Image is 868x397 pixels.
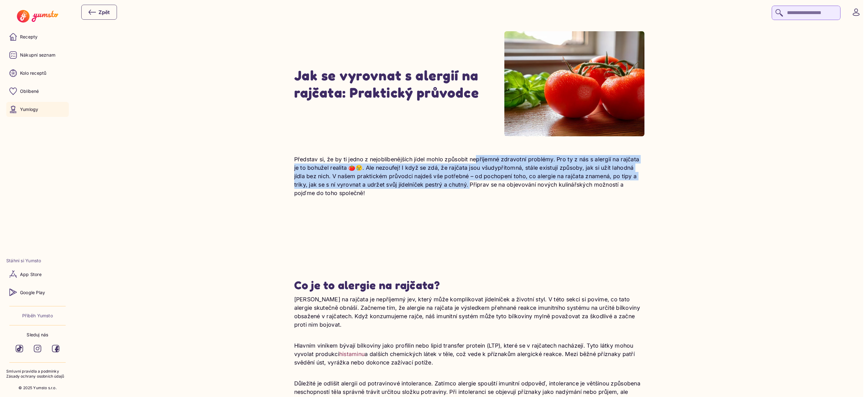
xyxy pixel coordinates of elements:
p: Představ si, že by ti jedno z nejoblíbenějších jídel mohlo způsobit nepříjemné zdravotní problémy... [294,155,644,197]
a: Oblíbené [6,84,69,99]
a: Recepty [6,29,69,44]
a: histaminu [339,351,365,357]
p: Recepty [20,34,38,40]
p: Hlavním viníkem bývají bílkoviny jako profilin nebo lipid transfer protein (LTP), které se v rajč... [294,341,644,367]
iframe: Advertisement [294,216,644,259]
p: © 2025 Yumsto s.r.o. [18,385,57,391]
p: Sleduj nás [27,332,48,338]
a: App Store [6,267,69,282]
p: Google Play [20,289,45,296]
p: App Store [20,271,42,278]
a: Google Play [6,285,69,300]
a: Yumlogy [6,102,69,117]
a: Příběh Yumsto [22,313,53,319]
p: Oblíbené [20,88,39,94]
p: [PERSON_NAME] na rajčata je nepříjemný jev, který může komplikovat jídelníček a životní styl. V t... [294,295,644,329]
a: Smluvní pravidla a podmínky [6,369,69,374]
li: Stáhni si Yumsto [6,258,69,264]
p: Kolo receptů [20,70,47,76]
p: Nákupní seznam [20,52,55,58]
img: Yumsto logo [17,10,58,23]
p: Yumlogy [20,106,38,113]
div: Zpět [88,8,110,16]
a: Nákupní seznam [6,48,69,63]
h1: Jak se vyrovnat s alergií na rajčata: Praktický průvodce [294,67,504,101]
img: Čerstvá rajčata na větvičce s kapkami vody na dřevěném stole [504,31,644,136]
button: Zpět [81,5,117,20]
a: Zásady ochrany osobních údajů [6,374,69,379]
a: Kolo receptů [6,66,69,81]
h2: Co je to alergie na rajčata? [294,278,644,292]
